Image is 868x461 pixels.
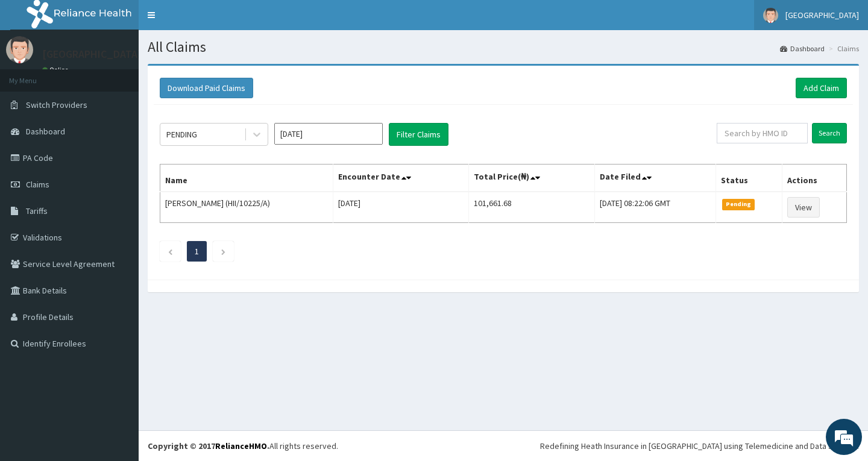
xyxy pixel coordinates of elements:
[780,43,825,54] a: Dashboard
[148,441,269,451] strong: Copyright © 2017 .
[160,78,253,98] button: Download Paid Claims
[168,246,173,257] a: Previous page
[148,39,859,55] h1: All Claims
[215,441,267,451] a: RelianceHMO
[139,430,868,461] footer: All rights reserved.
[160,192,333,223] td: [PERSON_NAME] (HII/10225/A)
[826,43,859,54] li: Claims
[594,192,715,223] td: [DATE] 08:22:06 GMT
[468,192,594,223] td: 101,661.68
[594,165,715,192] th: Date Filed
[26,179,49,190] span: Claims
[715,165,782,192] th: Status
[333,165,468,192] th: Encounter Date
[63,67,203,83] div: Chat with us now
[785,10,859,20] span: [GEOGRAPHIC_DATA]
[160,165,333,192] th: Name
[22,60,49,90] img: d_794563401_company_1708531726252_794563401
[468,165,594,192] th: Total Price(₦)
[787,197,820,218] a: View
[221,246,226,257] a: Next page
[812,123,847,143] input: Search
[42,66,71,74] a: Online
[26,126,65,137] span: Dashboard
[26,99,87,110] span: Switch Providers
[274,123,383,145] input: Select Month and Year
[389,123,448,146] button: Filter Claims
[722,199,755,210] span: Pending
[70,152,166,274] span: We're online!
[198,6,227,35] div: Minimize live chat window
[42,49,142,60] p: [GEOGRAPHIC_DATA]
[796,78,847,98] a: Add Claim
[540,440,859,452] div: Redefining Heath Insurance in [GEOGRAPHIC_DATA] using Telemedicine and Data Science!
[763,8,778,23] img: User Image
[717,123,808,143] input: Search by HMO ID
[195,246,199,257] a: Page 1 is your current page
[333,192,468,223] td: [DATE]
[26,205,48,216] span: Tariffs
[6,36,33,63] img: User Image
[782,165,847,192] th: Actions
[6,329,230,371] textarea: Type your message and hit 'Enter'
[166,128,197,140] div: PENDING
